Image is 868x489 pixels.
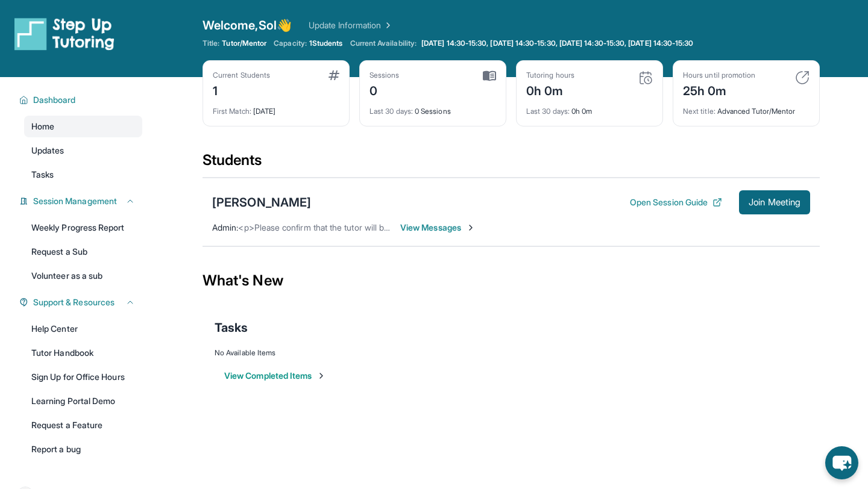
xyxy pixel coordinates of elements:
div: Current Students [213,70,270,80]
a: [DATE] 14:30-15:30, [DATE] 14:30-15:30, [DATE] 14:30-15:30, [DATE] 14:30-15:30 [419,39,696,48]
span: <p>Please confirm that the tutor will be able to attend your first assigned meeting time before j... [238,222,673,232]
span: Next title : [683,107,715,116]
a: Report a bug [24,438,142,460]
button: Join Meeting [739,190,810,214]
div: Students [203,151,820,177]
span: Updates [31,145,64,157]
div: No Available Items [215,348,808,358]
button: Open Session Guide [630,196,722,208]
button: View Completed Items [224,370,326,382]
button: Support & Resources [28,296,135,308]
a: Tasks [24,164,142,185]
a: Home [24,116,142,137]
span: 1 Students [309,39,343,48]
a: Sign Up for Office Hours [24,366,142,388]
span: Last 30 days : [370,107,413,116]
img: card [638,70,653,85]
a: Tutor Handbook [24,342,142,364]
span: Tasks [215,319,248,336]
a: Help Center [24,318,142,340]
div: [PERSON_NAME] [212,194,311,211]
span: Capacity: [274,39,307,48]
div: Sessions [370,70,400,80]
a: Volunteer as a sub [24,265,142,287]
img: card [329,70,339,80]
img: logo [14,17,115,51]
div: [DATE] [213,99,339,116]
button: chat-button [825,446,858,479]
a: Weekly Progress Report [24,217,142,238]
div: What's New [203,254,820,307]
span: Tutor/Mentor [222,39,266,48]
span: View Messages [400,222,476,234]
span: Title: [203,39,219,48]
div: 0 Sessions [370,99,496,116]
a: Update Information [309,19,393,31]
img: Chevron-Right [466,223,476,232]
span: First Match : [213,107,251,116]
div: Hours until promotion [683,70,755,80]
a: Request a Feature [24,414,142,436]
div: 0h 0m [526,80,574,99]
span: Dashboard [33,94,76,106]
button: Session Management [28,195,135,207]
img: card [483,70,496,81]
img: Chevron Right [381,19,393,31]
a: Updates [24,140,142,161]
span: Tasks [31,169,54,181]
button: Dashboard [28,94,135,106]
span: Current Availability: [350,39,417,48]
span: Welcome, Sol 👋 [203,17,292,34]
img: card [795,70,810,85]
div: Tutoring hours [526,70,574,80]
span: Session Management [33,195,117,207]
a: Request a Sub [24,241,142,263]
div: Advanced Tutor/Mentor [683,99,810,116]
span: Last 30 days : [526,107,570,116]
div: 1 [213,80,270,99]
span: Home [31,120,54,132]
span: Admin : [212,222,238,232]
div: 0h 0m [526,99,653,116]
div: 0 [370,80,400,99]
span: Support & Resources [33,296,115,308]
a: Learning Portal Demo [24,390,142,412]
span: Join Meeting [749,199,800,206]
span: [DATE] 14:30-15:30, [DATE] 14:30-15:30, [DATE] 14:30-15:30, [DATE] 14:30-15:30 [421,39,693,48]
div: 25h 0m [683,80,755,99]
